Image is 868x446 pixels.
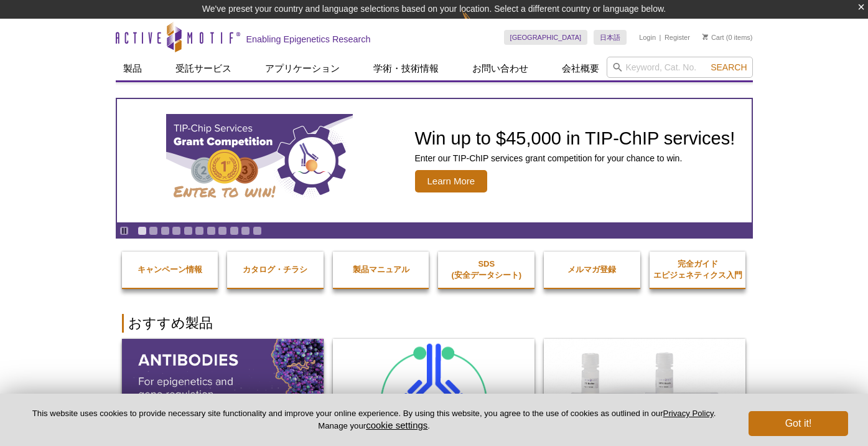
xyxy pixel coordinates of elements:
h2: おすすめ製品 [122,314,747,333]
p: This website uses cookies to provide necessary site functionality and improve your online experie... [20,408,728,432]
a: Cart [702,33,724,42]
a: 日本語 [594,30,627,45]
a: 完全ガイドエピジェネティクス入門 [650,246,746,293]
span: Search [711,62,747,72]
button: Got it! [749,411,848,436]
a: Go to slide 4 [172,226,181,235]
a: Go to slide 8 [218,226,227,235]
strong: メルマガ登録 [567,265,616,274]
a: 製品 [116,57,149,80]
a: Toggle autoplay [119,226,129,235]
strong: 製品マニュアル [353,265,409,274]
a: Register [665,33,690,42]
a: お問い合わせ [465,57,536,80]
span: Learn More [415,170,488,192]
a: Privacy Policy [663,409,714,418]
a: Login [639,33,656,42]
strong: 完全ガイド エピジェネティクス入門 [653,259,742,280]
a: 会社概要 [554,57,607,80]
li: (0 items) [702,30,753,45]
li: | [660,30,661,45]
input: Keyword, Cat. No. [607,57,753,78]
a: 学術・技術情報 [366,57,446,80]
a: TIP-ChIP Services Grant Competition Win up to $45,000 in TIP-ChIP services! Enter our TIP-ChIP se... [117,99,752,222]
a: Go to slide 11 [253,226,262,235]
a: Go to slide 3 [161,226,170,235]
a: SDS(安全データシート) [438,246,534,293]
a: Go to slide 9 [230,226,239,235]
img: Your Cart [702,34,708,40]
strong: カタログ・チラシ [243,265,307,274]
button: Search [707,62,750,73]
a: アプリケーション [258,57,347,80]
a: Go to slide 10 [241,226,250,235]
a: メルマガ登録 [544,252,640,288]
a: [GEOGRAPHIC_DATA] [504,30,588,45]
button: cookie settings [366,420,427,430]
article: TIP-ChIP Services Grant Competition [117,99,752,222]
img: TIP-ChIP Services Grant Competition [166,114,353,207]
a: Go to slide 6 [195,226,204,235]
a: カタログ・チラシ [227,252,324,288]
a: 受託サービス [168,57,239,80]
strong: SDS (安全データシート) [451,259,521,280]
a: キャンペーン情報 [122,252,218,288]
strong: キャンペーン情報 [138,265,202,274]
h2: Win up to $45,000 in TIP-ChIP services! [415,129,735,148]
a: Go to slide 7 [207,226,216,235]
a: 製品マニュアル [333,252,429,288]
h2: Enabling Epigenetics Research [246,34,371,45]
p: Enter our TIP-ChIP services grant competition for your chance to win. [415,153,735,164]
img: Change Here [462,9,495,39]
a: Go to slide 2 [149,226,158,235]
a: Go to slide 5 [184,226,193,235]
a: Go to slide 1 [138,226,147,235]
